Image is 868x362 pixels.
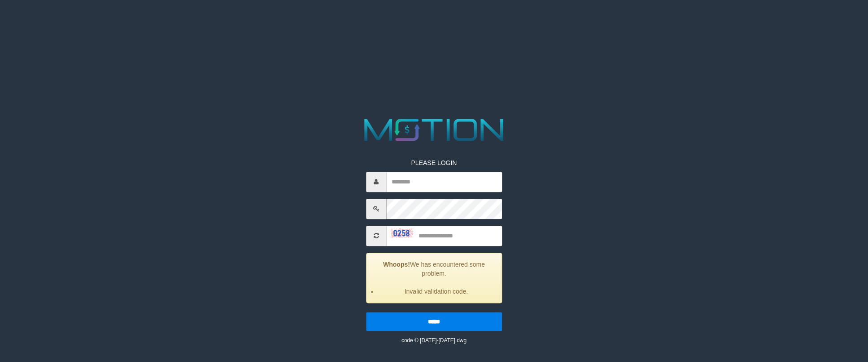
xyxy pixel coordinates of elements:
div: We has encountered some problem. [366,253,502,303]
small: code © [DATE]-[DATE] dwg [401,337,467,344]
img: MOTION_logo.png [358,115,510,145]
img: captcha [391,228,413,237]
strong: Whoops! [383,261,410,268]
li: Invalid validation code. [378,287,495,296]
p: PLEASE LOGIN [366,158,502,167]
